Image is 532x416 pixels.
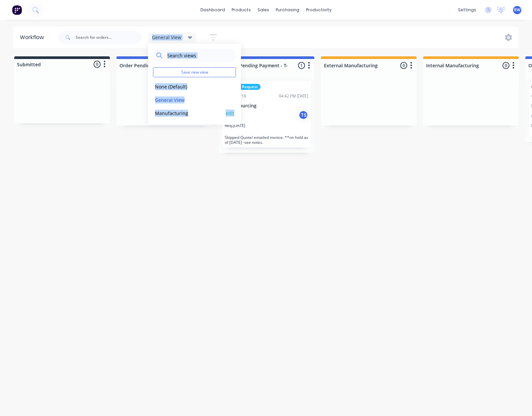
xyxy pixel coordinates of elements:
input: Search views [167,49,233,62]
div: TS [298,110,308,120]
div: Service RequestOrder #21604:42 PM [DATE]Phat SourcingPO #TSReq.[DATE]Skipped Quote/ emailed invoi... [222,81,311,148]
a: dashboard [197,5,228,15]
div: products [228,5,254,15]
span: General View [152,34,181,41]
div: settings [455,5,480,15]
div: Workflow [20,33,47,41]
div: productivity [303,5,335,15]
div: sales [254,5,272,15]
div: Service Request [225,84,261,90]
button: Save new view [153,67,236,77]
button: edit [226,110,234,117]
img: Factory [12,5,22,15]
input: Search for orders... [76,31,141,44]
button: Manufacturing [153,109,224,117]
p: Skipped Quote/ emailed invoice. **on hold as of [DATE] -see notes. [225,135,308,145]
p: Phat Sourcing [225,103,308,109]
span: RW [514,7,520,13]
button: General View [153,96,224,104]
p: Req. [DATE] [225,123,245,129]
div: 04:42 PM [DATE] [279,93,308,99]
div: purchasing [272,5,303,15]
button: None (Default) [153,83,224,90]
